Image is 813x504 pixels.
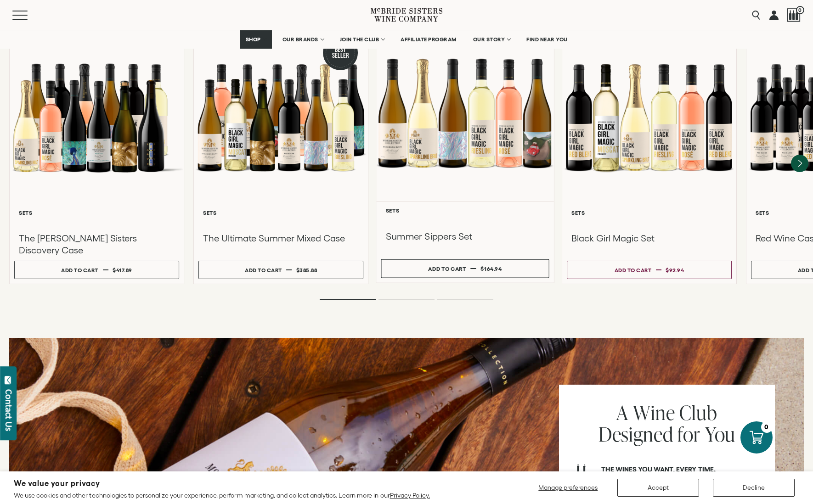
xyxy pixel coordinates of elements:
button: Add to cart $417.89 [14,261,179,279]
div: Add to cart [245,263,282,277]
a: Summer Sippers Set Sets Summer Sippers Set Add to cart $164.94 [376,19,554,283]
h6: Sets [203,210,359,216]
h3: Summer Sippers Set [386,230,545,243]
button: Add to cart $385.88 [198,261,363,279]
h6: Sets [571,210,727,216]
span: Club [679,399,717,426]
a: JOIN THE CLUB [334,30,390,49]
span: Wine [633,399,675,426]
a: SHOP [240,30,272,49]
div: Contact Us [4,389,13,431]
li: Page dot 1 [320,299,376,300]
span: Designed [598,420,673,448]
button: Decline [713,479,795,497]
h3: The Ultimate Summer Mixed Case [203,232,359,244]
button: Next [791,155,808,172]
span: FIND NEAR YOU [526,36,568,43]
span: $385.88 [296,267,317,273]
span: OUR STORY [473,36,505,43]
div: 0 [761,421,773,433]
button: Accept [617,479,699,497]
span: JOIN THE CLUB [340,36,379,43]
span: AFFILIATE PROGRAM [401,36,457,43]
a: Black Girl Magic Set Sets Black Girl Magic Set Add to cart $92.94 [562,25,737,284]
h6: Sets [19,210,175,216]
span: 0 [796,6,804,14]
a: McBride Sisters Full Set Sets The [PERSON_NAME] Sisters Discovery Case Add to cart $417.89 [9,25,184,284]
div: Add to cart [615,263,652,277]
span: You [705,420,736,448]
button: Manage preferences [533,479,604,497]
li: Page dot 3 [437,299,493,300]
h3: The [PERSON_NAME] Sisters Discovery Case [19,232,175,256]
button: Mobile Menu Trigger [12,11,45,20]
a: OUR STORY [467,30,516,49]
button: Add to cart $92.94 [567,261,732,279]
li: Page dot 2 [378,299,435,300]
h3: Black Girl Magic Set [571,232,727,244]
span: $164.94 [480,266,502,272]
a: OUR BRANDS [277,30,329,49]
p: We use cookies and other technologies to personalize your experience, perform marketing, and coll... [14,491,430,499]
strong: The wines you want, every time. [601,465,716,473]
span: OUR BRANDS [282,36,318,43]
div: Add to cart [428,262,466,275]
span: $92.94 [666,267,684,273]
span: A [616,399,628,426]
span: for [677,420,700,448]
a: Best Seller The Ultimate Summer Mixed Case Sets The Ultimate Summer Mixed Case Add to cart $385.88 [193,25,368,284]
div: Add to cart [61,263,98,277]
span: $417.89 [113,267,132,273]
a: FIND NEAR YOU [520,30,574,49]
h6: Sets [386,207,545,213]
span: Manage preferences [538,484,598,491]
h2: We value your privacy [14,480,430,487]
a: AFFILIATE PROGRAM [395,30,463,49]
a: Privacy Policy. [390,492,430,499]
p: Select your preferences upon joining and/or customize each shipment to your liking. [601,465,762,495]
button: Add to cart $164.94 [381,259,549,278]
span: SHOP [246,36,261,43]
